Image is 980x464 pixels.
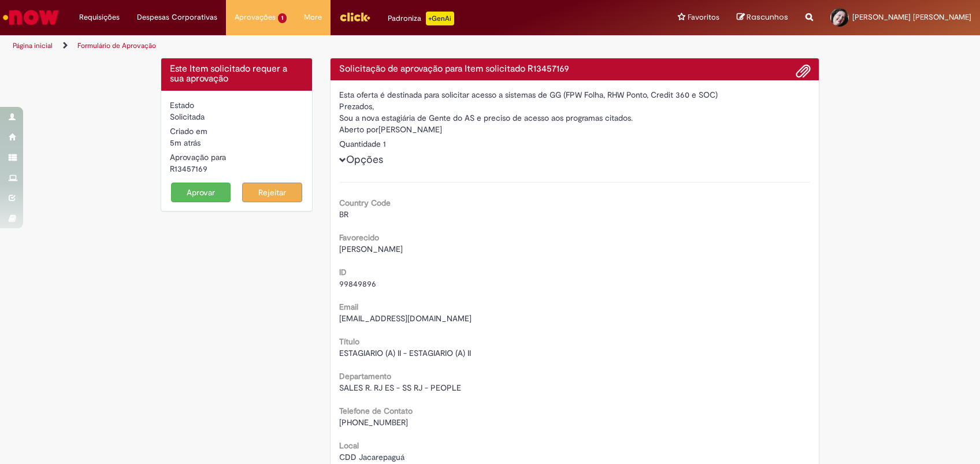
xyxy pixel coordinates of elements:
[304,12,322,23] span: More
[339,348,471,358] span: ESTAGIARIO (A) II - ESTAGIARIO (A) II
[339,64,811,75] h4: Solicitação de aprovação para Item solicitado R13457169
[79,12,120,23] span: Requisições
[339,406,413,416] b: Telefone de Contato
[737,12,788,23] a: Rascunhos
[137,12,217,23] span: Despesas Corporativas
[339,302,358,312] b: Email
[171,183,231,202] button: Aprovar
[170,125,207,137] label: Criado em
[170,138,201,148] span: 5m atrás
[339,244,403,254] span: [PERSON_NAME]
[339,371,391,381] b: Departamento
[339,383,461,393] span: SALES R. RJ ES - SS RJ - PEOPLE
[278,13,287,23] span: 1
[9,35,645,57] ul: Trilhas de página
[339,138,811,150] div: Quantidade 1
[339,198,391,208] b: Country Code
[339,417,408,428] span: [PHONE_NUMBER]
[339,124,378,135] label: Aberto por
[242,183,302,202] button: Rejeitar
[339,232,379,243] b: Favorecido
[77,41,156,50] a: Formulário de Aprovação
[170,64,303,84] h4: Este Item solicitado requer a sua aprovação
[747,12,788,23] span: Rascunhos
[852,12,971,22] span: [PERSON_NAME] [PERSON_NAME]
[339,124,811,138] div: [PERSON_NAME]
[235,12,276,23] span: Aprovações
[339,440,359,451] b: Local
[339,336,359,347] b: Título
[170,163,303,175] div: R13457169
[13,41,53,50] a: Página inicial
[170,138,201,148] time: 28/08/2025 11:27:07
[1,6,61,29] img: ServiceNow
[688,12,719,23] span: Favoritos
[426,12,454,25] p: +GenAi
[170,151,226,163] label: Aprovação para
[339,279,376,289] span: 99849896
[339,452,404,462] span: CDD Jacarepaguá
[339,267,347,277] b: ID
[339,8,370,25] img: click_logo_yellow_360x200.png
[170,111,303,123] div: Solicitada
[388,12,454,25] div: Padroniza
[339,101,811,112] div: Prezados,
[339,112,811,124] div: Sou a nova estagiária de Gente do AS e preciso de acesso aos programas citados.
[339,313,472,324] span: [EMAIL_ADDRESS][DOMAIN_NAME]
[170,137,303,149] div: 28/08/2025 11:27:07
[339,209,348,220] span: BR
[339,89,811,101] div: Esta oferta é destinada para solicitar acesso a sistemas de GG (FPW Folha, RHW Ponto, Credit 360 ...
[170,99,194,111] label: Estado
